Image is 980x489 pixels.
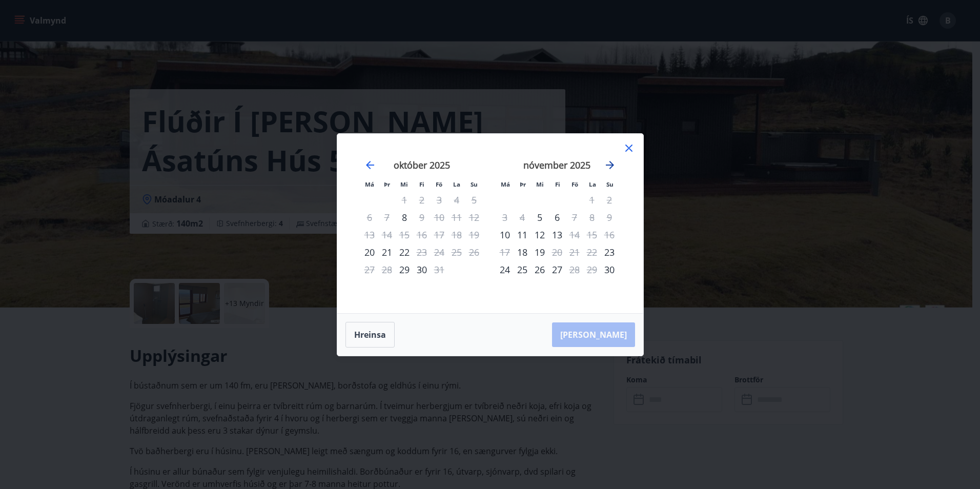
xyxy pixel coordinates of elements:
[396,191,413,209] td: Not available. miðvikudagur, 1. október 2025
[364,159,376,171] div: Move backward to switch to the previous month.
[606,180,614,188] small: Su
[396,243,413,261] div: 22
[361,226,378,243] td: Not available. mánudagur, 13. október 2025
[465,209,483,226] td: Not available. sunnudagur, 12. október 2025
[431,191,448,209] td: Not available. föstudagur, 3. október 2025
[465,243,483,261] td: Not available. sunnudagur, 26. október 2025
[396,209,413,226] td: Choose miðvikudagur, 8. október 2025 as your check-in date. It’s available.
[589,180,596,188] small: La
[431,226,448,243] td: Not available. föstudagur, 17. október 2025
[448,243,465,261] td: Not available. laugardagur, 25. október 2025
[555,180,560,188] small: Fi
[548,209,566,226] td: Choose fimmtudagur, 6. nóvember 2025 as your check-in date. It’s available.
[465,226,483,243] td: Not available. sunnudagur, 19. október 2025
[394,159,450,171] strong: október 2025
[548,243,566,261] td: Not available. fimmtudagur, 20. nóvember 2025
[520,180,526,188] small: Þr
[396,261,413,278] td: Choose miðvikudagur, 29. október 2025 as your check-in date. It’s available.
[514,226,531,243] td: Choose þriðjudagur, 11. nóvember 2025 as your check-in date. It’s available.
[431,261,448,278] div: Aðeins útritun í boði
[501,180,510,188] small: Má
[413,209,431,226] td: Not available. fimmtudagur, 9. október 2025
[531,243,548,261] td: Choose miðvikudagur, 19. nóvember 2025 as your check-in date. It’s available.
[531,209,548,226] td: Choose miðvikudagur, 5. nóvember 2025 as your check-in date. It’s available.
[378,226,396,243] td: Not available. þriðjudagur, 14. október 2025
[413,209,431,226] div: Aðeins útritun í boði
[601,261,618,278] div: Aðeins innritun í boði
[496,226,514,243] div: Aðeins innritun í boði
[496,243,514,261] td: Not available. mánudagur, 17. nóvember 2025
[431,243,448,261] td: Not available. föstudagur, 24. október 2025
[548,209,566,226] div: 6
[531,243,548,261] div: 19
[378,261,396,278] td: Not available. þriðjudagur, 28. október 2025
[361,261,378,278] td: Not available. mánudagur, 27. október 2025
[413,191,431,209] td: Not available. fimmtudagur, 2. október 2025
[396,261,413,278] div: Aðeins innritun í boði
[396,243,413,261] td: Choose miðvikudagur, 22. október 2025 as your check-in date. It’s available.
[471,180,478,188] small: Su
[514,209,531,226] td: Not available. þriðjudagur, 4. nóvember 2025
[548,226,566,243] div: 13
[361,209,378,226] td: Not available. mánudagur, 6. október 2025
[431,209,448,226] td: Not available. föstudagur, 10. október 2025
[448,209,465,226] td: Not available. laugardagur, 11. október 2025
[548,226,566,243] td: Choose fimmtudagur, 13. nóvember 2025 as your check-in date. It’s available.
[583,243,601,261] td: Not available. laugardagur, 22. nóvember 2025
[514,261,531,278] td: Choose þriðjudagur, 25. nóvember 2025 as your check-in date. It’s available.
[396,209,413,226] div: Aðeins innritun í boði
[419,180,424,188] small: Fi
[378,209,396,226] td: Not available. þriðjudagur, 7. október 2025
[413,261,431,278] td: Choose fimmtudagur, 30. október 2025 as your check-in date. It’s available.
[601,243,618,261] td: Choose sunnudagur, 23. nóvember 2025 as your check-in date. It’s available.
[514,261,531,278] div: 25
[361,243,378,261] div: Aðeins innritun í boði
[604,159,616,171] div: Move forward to switch to the next month.
[431,261,448,278] td: Not available. föstudagur, 31. október 2025
[496,261,514,278] td: Choose mánudagur, 24. nóvember 2025 as your check-in date. It’s available.
[384,180,390,188] small: Þr
[413,261,431,278] div: 30
[496,209,514,226] td: Not available. mánudagur, 3. nóvember 2025
[531,261,548,278] div: 26
[601,261,618,278] td: Choose sunnudagur, 30. nóvember 2025 as your check-in date. It’s available.
[400,180,408,188] small: Mi
[583,226,601,243] td: Not available. laugardagur, 15. nóvember 2025
[531,261,548,278] td: Choose miðvikudagur, 26. nóvember 2025 as your check-in date. It’s available.
[345,322,395,348] button: Hreinsa
[548,261,566,278] div: 27
[566,209,583,226] div: Aðeins útritun í boði
[566,243,583,261] td: Not available. föstudagur, 21. nóvember 2025
[583,191,601,209] td: Not available. laugardagur, 1. nóvember 2025
[514,226,531,243] div: 11
[514,243,531,261] td: Choose þriðjudagur, 18. nóvember 2025 as your check-in date. It’s available.
[396,226,413,243] td: Not available. miðvikudagur, 15. október 2025
[583,209,601,226] td: Not available. laugardagur, 8. nóvember 2025
[378,243,396,261] td: Choose þriðjudagur, 21. október 2025 as your check-in date. It’s available.
[523,159,590,171] strong: nóvember 2025
[496,226,514,243] td: Choose mánudagur, 10. nóvember 2025 as your check-in date. It’s available.
[448,191,465,209] td: Not available. laugardagur, 4. október 2025
[571,180,578,188] small: Fö
[531,209,548,226] div: Aðeins innritun í boði
[531,226,548,243] div: 12
[566,226,583,243] div: Aðeins útritun í boði
[413,226,431,243] td: Not available. fimmtudagur, 16. október 2025
[536,180,544,188] small: Mi
[496,261,514,278] div: 24
[583,261,601,278] td: Not available. laugardagur, 29. nóvember 2025
[350,146,631,301] div: Calendar
[413,243,431,261] div: Aðeins útritun í boði
[361,243,378,261] td: Choose mánudagur, 20. október 2025 as your check-in date. It’s available.
[548,243,566,261] div: Aðeins útritun í boði
[601,226,618,243] td: Not available. sunnudagur, 16. nóvember 2025
[566,261,583,278] div: Aðeins útritun í boði
[436,180,442,188] small: Fö
[531,226,548,243] td: Choose miðvikudagur, 12. nóvember 2025 as your check-in date. It’s available.
[365,180,374,188] small: Má
[601,209,618,226] td: Not available. sunnudagur, 9. nóvember 2025
[413,243,431,261] td: Not available. fimmtudagur, 23. október 2025
[566,209,583,226] td: Not available. föstudagur, 7. nóvember 2025
[548,261,566,278] td: Choose fimmtudagur, 27. nóvember 2025 as your check-in date. It’s available.
[448,226,465,243] td: Not available. laugardagur, 18. október 2025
